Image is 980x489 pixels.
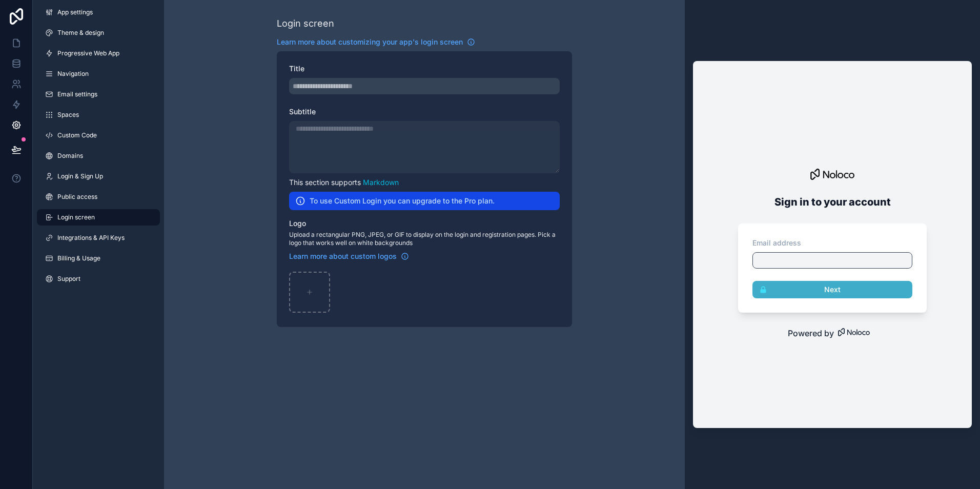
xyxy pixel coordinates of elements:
label: Email address [752,238,801,248]
span: Support [57,275,80,283]
h2: To use Custom Login you can upgrade to the Pro plan. [310,196,495,206]
span: Integrations & API Keys [57,234,125,242]
span: Custom Code [57,131,97,139]
a: Progressive Web App [37,45,160,62]
a: Spaces [37,107,160,123]
span: This section supports [289,178,361,187]
a: Domains [37,148,160,164]
a: Powered by [693,327,972,339]
a: Login screen [37,209,160,226]
a: Billing & Usage [37,250,160,267]
a: Learn more about customizing your app's login screen [277,37,475,47]
span: Learn more about custom logos [289,251,397,261]
span: Login screen [57,213,95,221]
a: Navigation [37,66,160,82]
a: Learn more about custom logos [289,251,409,261]
button: Next [752,281,912,298]
a: Public access [37,189,160,205]
a: Support [37,271,160,287]
span: App settings [57,8,93,16]
a: Email settings [37,86,160,103]
span: Subtitle [289,107,316,116]
span: Billing & Usage [57,254,100,262]
a: App settings [37,4,160,21]
span: Login & Sign Up [57,172,103,180]
span: Public access [57,193,97,201]
span: Logo [289,219,306,228]
h2: Sign in to your account [734,193,931,211]
img: logo [806,164,859,185]
a: Markdown [363,178,399,187]
span: Upload a rectangular PNG, JPEG, or GIF to display on the login and registration pages. Pick a log... [289,231,560,247]
span: Domains [57,152,83,160]
a: Custom Code [37,127,160,144]
span: Theme & design [57,29,104,37]
span: Powered by [788,327,834,339]
div: Login screen [277,16,334,31]
span: Learn more about customizing your app's login screen [277,37,463,47]
span: Navigation [57,70,89,78]
span: Spaces [57,111,79,119]
span: Email settings [57,90,97,98]
span: Title [289,64,304,73]
a: Theme & design [37,25,160,41]
a: Integrations & API Keys [37,230,160,246]
span: Progressive Web App [57,49,119,57]
a: Login & Sign Up [37,168,160,185]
